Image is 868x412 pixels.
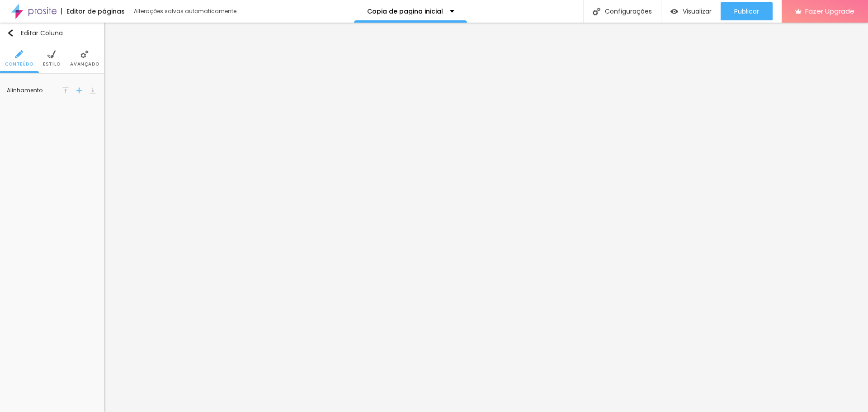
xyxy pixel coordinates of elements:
span: Fazer Upgrade [805,7,854,15]
img: Icone [80,50,89,58]
span: Visualizar [683,8,712,15]
span: Conteúdo [5,62,33,66]
div: Editor de páginas [61,8,125,14]
span: Estilo [43,62,61,66]
iframe: Editor [104,23,868,412]
span: Publicar [734,8,759,15]
button: Visualizar [661,2,721,20]
img: view-1.svg [670,8,678,15]
img: Icone [7,29,14,37]
img: shrink-vertical-1.svg [76,87,82,94]
img: Icone [15,50,23,58]
div: Alterações salvas automaticamente [134,9,238,14]
p: Copia de pagina inicial [367,8,443,14]
img: move-up-1.svg [62,87,69,94]
img: move-down-1.svg [90,87,96,94]
img: Icone [593,8,600,15]
img: Icone [47,50,56,58]
button: Publicar [721,2,773,20]
span: Avançado [70,62,99,66]
div: Editar Coluna [7,29,63,37]
div: Alinhamento [7,88,61,93]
